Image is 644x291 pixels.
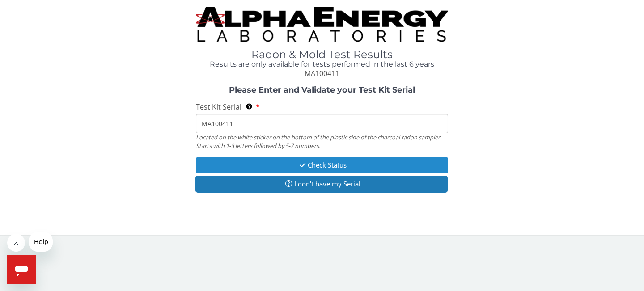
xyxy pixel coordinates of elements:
[7,234,25,252] iframe: Close message
[29,232,53,252] iframe: Message from company
[196,133,448,150] div: Located on the white sticker on the bottom of the plastic side of the charcoal radon sampler. Sta...
[196,102,241,112] span: Test Kit Serial
[7,255,36,284] iframe: Button to launch messaging window
[196,7,448,42] img: TightCrop.jpg
[229,85,415,95] strong: Please Enter and Validate your Test Kit Serial
[196,60,448,68] h4: Results are only available for tests performed in the last 6 years
[196,157,448,173] button: Check Status
[305,68,339,78] span: MA100411
[195,176,448,192] button: I don't have my Serial
[196,49,448,60] h1: Radon & Mold Test Results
